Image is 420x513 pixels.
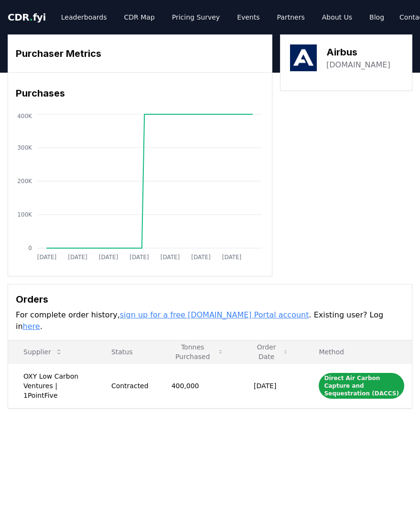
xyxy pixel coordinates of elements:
[120,310,309,319] a: sign up for a free [DOMAIN_NAME] Portal account
[17,113,32,120] tspan: 400K
[222,254,242,261] tspan: [DATE]
[17,211,32,218] tspan: 100K
[68,254,87,261] tspan: [DATE]
[164,9,227,26] a: Pricing Survey
[28,245,32,251] tspan: 0
[8,363,96,408] td: OXY Low Carbon Ventures | 1PointFive
[54,9,392,26] nav: Main
[362,9,392,26] a: Blog
[238,363,303,408] td: [DATE]
[16,292,404,306] h3: Orders
[164,342,231,361] button: Tonnes Purchased
[246,342,296,361] button: Order Date
[269,9,312,26] a: Partners
[54,9,115,26] a: Leaderboards
[16,46,264,61] h3: Purchaser Metrics
[314,9,360,26] a: About Us
[326,59,390,71] a: [DOMAIN_NAME]
[37,254,57,261] tspan: [DATE]
[129,254,149,261] tspan: [DATE]
[16,309,404,332] p: For complete order history, . Existing user? Log in .
[161,254,180,261] tspan: [DATE]
[23,322,40,331] a: here
[229,9,267,26] a: Events
[17,144,32,151] tspan: 300K
[16,86,264,100] h3: Purchases
[156,363,238,408] td: 400,000
[191,254,211,261] tspan: [DATE]
[8,11,46,23] span: CDR fyi
[117,9,162,26] a: CDR Map
[104,347,149,357] p: Status
[99,254,118,261] tspan: [DATE]
[290,44,317,71] img: Airbus-logo
[30,11,33,23] span: .
[8,11,46,24] a: CDR.fyi
[17,178,32,185] tspan: 200K
[311,347,404,357] p: Method
[326,45,390,59] h3: Airbus
[16,342,70,361] button: Supplier
[111,381,149,391] div: Contracted
[319,373,404,399] div: Direct Air Carbon Capture and Sequestration (DACCS)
